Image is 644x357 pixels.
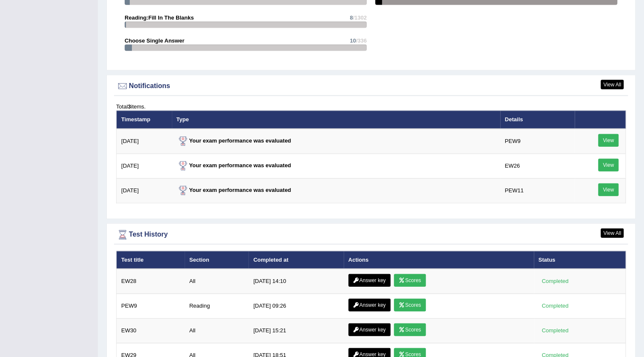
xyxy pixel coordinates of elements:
th: Timestamp [117,111,172,129]
a: Scores [394,299,425,311]
th: Section [185,251,249,269]
a: Answer key [348,274,390,287]
div: Test History [116,228,626,241]
td: PEW11 [500,178,575,203]
td: EW26 [500,154,575,178]
span: 8 [350,14,353,21]
strong: Your exam performance was evaluated [177,187,291,193]
a: Scores [394,323,425,336]
td: PEW9 [117,294,185,319]
td: [DATE] 15:21 [248,319,343,343]
a: Answer key [348,323,390,336]
b: 3 [128,103,131,110]
td: EW28 [117,269,185,294]
strong: Your exam performance was evaluated [177,137,291,144]
td: [DATE] [117,154,172,178]
td: [DATE] 09:26 [248,294,343,319]
strong: Choose Single Answer [125,37,184,44]
th: Type [172,111,500,129]
a: Scores [394,274,425,287]
th: Status [534,251,626,269]
span: /1302 [353,14,367,21]
div: Total items. [116,103,626,111]
div: Completed [539,302,572,311]
span: 10 [350,37,356,44]
td: EW30 [117,319,185,343]
td: All [185,269,249,294]
td: Reading [185,294,249,319]
a: View [598,134,618,147]
strong: Reading:Fill In The Blanks [125,14,194,21]
div: Completed [539,326,572,335]
td: [DATE] [117,178,172,203]
th: Test title [117,251,185,269]
th: Actions [344,251,534,269]
div: Notifications [116,80,626,93]
td: PEW9 [500,129,575,154]
td: [DATE] 14:10 [248,269,343,294]
div: Completed [539,277,572,286]
strong: Your exam performance was evaluated [177,162,291,169]
a: View [598,159,618,171]
td: All [185,319,249,343]
a: View All [601,228,624,238]
a: Answer key [348,299,390,311]
th: Completed at [248,251,343,269]
a: View All [601,80,624,89]
a: View [598,183,618,196]
th: Details [500,111,575,129]
span: /336 [356,37,367,44]
td: [DATE] [117,129,172,154]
